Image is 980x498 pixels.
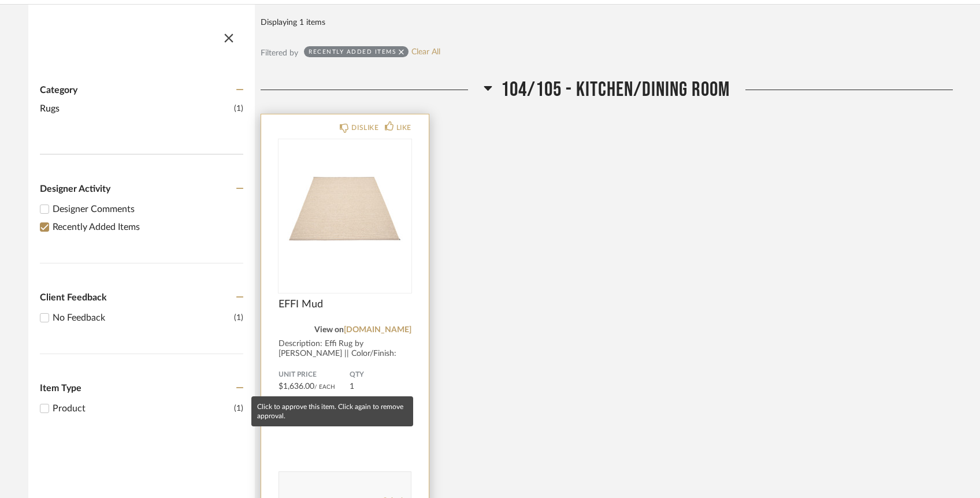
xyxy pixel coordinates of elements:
span: View on [314,326,344,334]
span: Category [40,85,77,96]
a: [DOMAIN_NAME] [344,326,411,334]
div: Designer Comments [53,202,243,216]
div: 0 [279,139,411,284]
span: 1 [350,382,354,391]
div: Recently Added Items [53,220,243,234]
div: Recently Added Items [309,48,396,55]
div: (1) [234,311,243,325]
span: Client Feedback [40,293,107,302]
div: Filtered by [261,47,298,60]
button: Close [217,24,240,47]
span: (1) [234,102,243,115]
span: $1,636.00 [279,382,314,391]
span: QTY [350,370,411,380]
div: (1) [234,402,243,415]
img: undefined [279,139,411,284]
span: Item Type [40,384,81,393]
div: Product [53,402,234,415]
div: DISLIKE [351,122,378,133]
span: EFFI Mud [279,298,411,311]
div: LIKE [396,122,411,133]
span: 104/105 - Kitchen/Dining Room [501,77,730,102]
span: Rugs [40,102,231,116]
div: Description: Effi Rug by [PERSON_NAME] || Color/Finish: Mud || Price does not i... [279,339,411,369]
div: No Feedback [53,311,234,325]
a: Clear All [411,47,440,57]
span: Unit Price [279,370,350,380]
span: Designer Activity [40,184,110,194]
span: / Each [314,384,335,390]
div: Displaying 1 items [261,16,947,29]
